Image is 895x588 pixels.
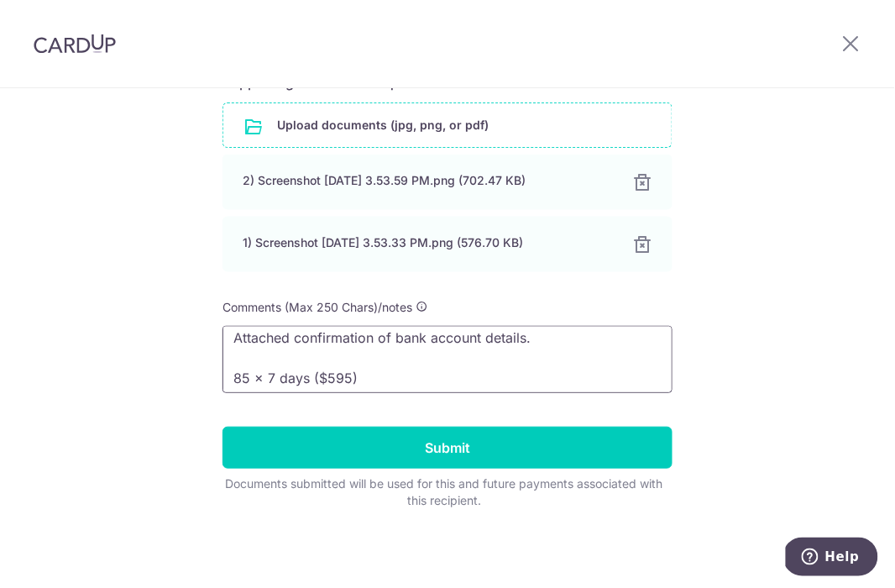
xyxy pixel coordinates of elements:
[243,172,612,189] div: 2) Screenshot [DATE] 3.53.59 PM.png (702.47 KB)
[34,34,116,54] img: CardUp
[222,102,673,148] div: Upload documents (jpg, png, or pdf)
[222,300,412,314] span: Comments (Max 250 Chars)/notes
[222,475,666,509] div: Documents submitted will be used for this and future payments associated with this recipient.
[222,427,673,469] input: Submit
[243,234,612,251] div: 1) Screenshot [DATE] 3.53.33 PM.png (576.70 KB)
[786,538,878,580] iframe: Opens a widget where you can find more information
